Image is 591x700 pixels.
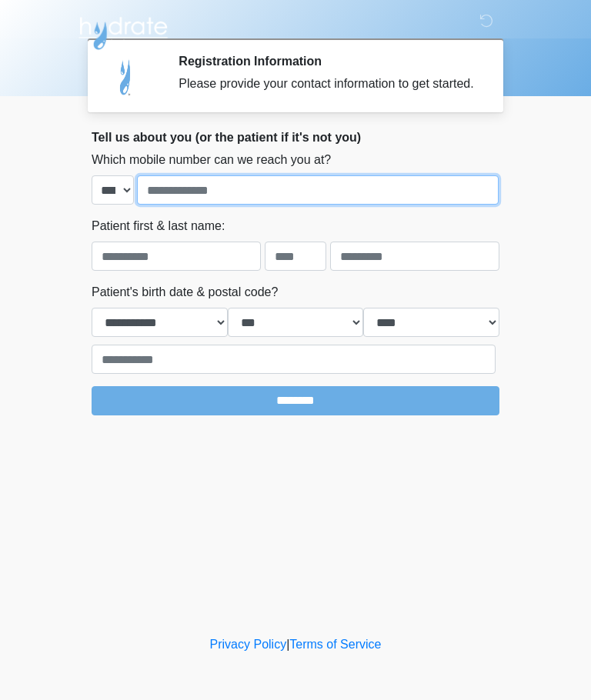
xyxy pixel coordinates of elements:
[286,638,289,651] a: |
[103,54,149,100] img: Agent Avatar
[92,130,499,145] h2: Tell us about you (or the patient if it's not you)
[179,75,476,93] div: Please provide your contact information to get started.
[289,638,381,651] a: Terms of Service
[92,151,331,169] label: Which mobile number can we reach you at?
[92,283,278,302] label: Patient's birth date & postal code?
[92,217,225,235] label: Patient first & last name:
[76,12,170,51] img: Hydrate IV Bar - Arcadia Logo
[210,638,287,651] a: Privacy Policy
